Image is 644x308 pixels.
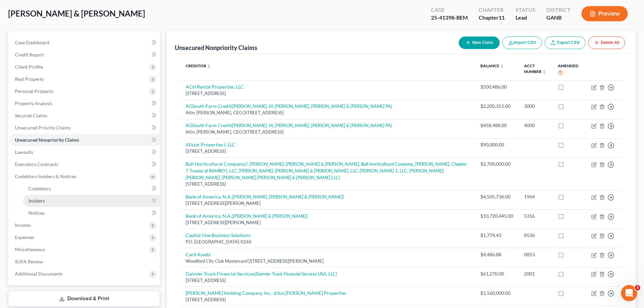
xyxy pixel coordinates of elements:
[15,246,45,252] span: Miscellaneous
[480,193,513,200] div: $4,505,736.00
[524,251,547,258] div: 0853
[207,64,211,68] i: unfold_more
[15,161,58,167] span: Executory Contracts
[231,122,392,128] i: ([PERSON_NAME], III; [PERSON_NAME], [PERSON_NAME] & [PERSON_NAME] PA)
[524,213,547,219] div: 5316
[459,37,500,49] button: New Claim
[15,76,44,82] span: Real Property
[15,137,79,143] span: Unsecured Nonpriority Claims
[9,97,160,110] a: Property Analysis
[186,161,467,180] i: (J. [PERSON_NAME]; [PERSON_NAME] & [PERSON_NAME], Ball Horticultural Company, [PERSON_NAME], Chap...
[479,6,505,14] div: Chapter
[502,37,542,49] button: Import CSV
[545,37,586,49] a: Export CSV
[480,141,513,148] div: $90,000.00
[524,63,546,74] a: Acct Number unfold_more
[15,40,49,45] span: Case Dashboard
[8,8,145,18] span: [PERSON_NAME] & [PERSON_NAME]
[15,113,47,118] span: Secured Claims
[480,270,513,277] div: $61,270.00
[15,234,34,240] span: Expenses
[186,252,211,257] a: Card Assets
[186,103,392,109] a: AGSouth Farm Credit([PERSON_NAME], III; [PERSON_NAME], [PERSON_NAME] & [PERSON_NAME] PA)
[186,213,308,219] a: Bank of America, N.A.([PERSON_NAME] & [PERSON_NAME])
[621,285,637,301] iframe: Intercom live chat
[23,195,160,207] a: Insiders
[186,258,469,264] div: Woodford City Club Mastercard [STREET_ADDRESS][PERSON_NAME]
[23,183,160,195] a: Codebtors
[480,232,513,239] div: $1,774.43
[186,232,251,238] a: Capital One Business Solutions
[524,122,547,129] div: 4000
[186,239,469,245] div: P.O. [GEOGRAPHIC_DATA]-0260
[15,64,43,70] span: Client Profile
[186,219,469,226] div: [STREET_ADDRESS][PERSON_NAME]
[186,181,469,187] div: [STREET_ADDRESS]
[186,148,469,155] div: [STREET_ADDRESS]
[175,44,257,52] div: Unsecured Nonpriority Claims
[516,6,535,14] div: Status
[9,37,160,49] a: Case Dashboard
[431,6,468,14] div: Case
[8,291,160,307] a: Download & Print
[15,271,63,277] span: Additional Documents
[23,207,160,219] a: Notices
[546,14,571,22] div: GANB
[9,158,160,170] a: Executory Contracts
[15,88,53,94] span: Personal Property
[524,270,547,277] div: 2001
[516,14,535,22] div: Lead
[431,14,468,22] div: 25-41398-BEM
[480,103,513,110] div: $2,200,351.00
[186,200,469,207] div: [STREET_ADDRESS][PERSON_NAME]
[186,271,337,277] a: Daimler Truck Financial Services(Daimler Truck Financial Services USA, LLC)
[524,232,547,239] div: 8536
[499,14,505,21] span: 11
[28,186,51,191] span: Codebtors
[588,37,625,49] button: Delete All
[552,59,586,80] th: Amended
[186,161,467,180] a: Ball Horticultural Company(J. [PERSON_NAME]; [PERSON_NAME] & [PERSON_NAME], Ball Horticultural Co...
[9,146,160,158] a: Lawsuits
[9,49,160,61] a: Credit Report
[15,52,44,57] span: Credit Report
[9,110,160,122] a: Secured Claims
[186,110,469,116] div: Attn: [PERSON_NAME], CEO [STREET_ADDRESS]
[186,90,469,97] div: [STREET_ADDRESS]
[480,84,513,90] div: $500,486.00
[15,149,33,155] span: Lawsuits
[581,6,628,21] button: Preview
[28,198,45,204] span: Insiders
[524,103,547,110] div: 3000
[500,64,504,68] i: unfold_more
[524,193,547,200] div: 1964
[186,194,344,199] a: Bank of America, N.A.([PERSON_NAME], [PERSON_NAME] & [PERSON_NAME])
[15,259,43,264] span: SOFA Review
[186,142,235,147] a: Allstar Properties I, LLC
[480,290,513,297] div: $1,560,000.00
[186,290,346,296] a: [PERSON_NAME] Holding Company, Inc., d/b/a [PERSON_NAME] Properties
[480,251,513,258] div: $4,486.88
[15,100,52,106] span: Property Analysis
[186,297,469,303] div: [STREET_ADDRESS]
[15,222,30,228] span: Income
[231,103,392,109] i: ([PERSON_NAME], III; [PERSON_NAME], [PERSON_NAME] & [PERSON_NAME] PA)
[232,194,344,199] i: ([PERSON_NAME], [PERSON_NAME] & [PERSON_NAME])
[480,122,513,129] div: $458,488.00
[15,125,71,131] span: Unsecured Priority Claims
[186,122,392,128] a: AGSouth Farm Credit([PERSON_NAME], III; [PERSON_NAME], [PERSON_NAME] & [PERSON_NAME] PA)
[9,256,160,268] a: SOFA Review
[186,129,469,135] div: Attn: [PERSON_NAME], CEO [STREET_ADDRESS]
[9,134,160,146] a: Unsecured Nonpriority Claims
[480,161,513,167] div: $2,700,000.00
[186,84,244,90] a: ACH Rental Properties, LLC
[186,63,211,68] a: Creditor unfold_more
[546,6,571,14] div: District
[28,210,45,216] span: Notices
[9,122,160,134] a: Unsecured Priority Claims
[479,14,505,22] div: Chapter
[186,277,469,284] div: [STREET_ADDRESS]
[480,63,504,68] a: Balance unfold_more
[480,213,513,219] div: $10,720,445.00
[232,213,308,219] i: ([PERSON_NAME] & [PERSON_NAME])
